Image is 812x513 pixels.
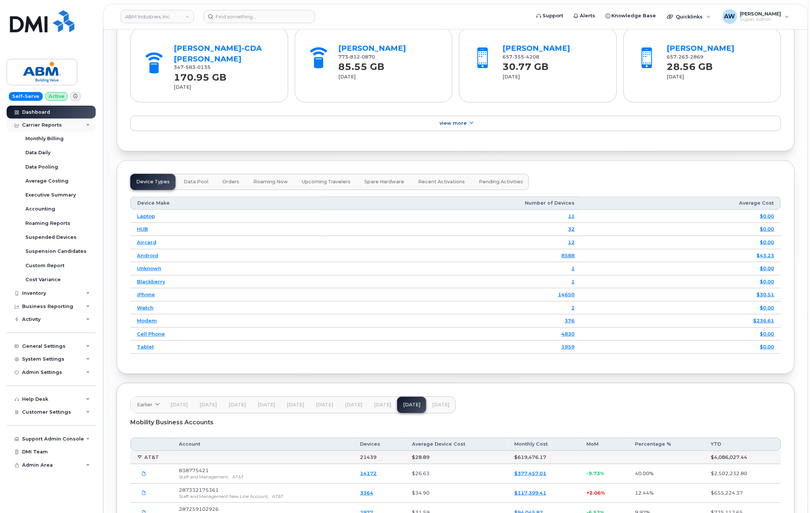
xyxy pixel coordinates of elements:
span: 812 [348,54,360,60]
span: 773 [338,54,375,60]
th: Devices [354,438,405,451]
span: [PERSON_NAME] [740,11,781,17]
div: [DATE] [667,74,768,80]
span: [DATE] [287,402,304,408]
strong: 85.55 GB [338,57,384,72]
a: $43.23 [757,252,774,258]
th: Percentage % [629,438,705,451]
a: Cell Phone [137,331,165,337]
th: Monthly Cost [508,438,580,451]
a: Tablet [137,344,154,350]
span: [DATE] [345,402,362,408]
a: $377,457.01 [515,470,547,476]
td: $619,476.17 [508,451,580,464]
a: HUB [137,226,148,232]
a: $117,399.41 [515,490,547,496]
td: $4,086,027.44 [705,451,781,464]
td: $655,224.37 [705,484,781,503]
a: 4830 [562,331,575,337]
span: Quicklinks [676,14,703,20]
span: Spare Hardware [364,179,404,185]
a: Modem [137,318,157,323]
a: Android [137,252,158,258]
span: AT&T [232,474,244,480]
td: 21439 [354,451,405,464]
a: $0.00 [760,213,774,219]
td: $26.63 [405,464,508,484]
a: 1 [572,265,575,271]
td: 40.00% [629,464,705,484]
span: 2.06% [589,490,605,496]
div: Quicklinks [662,9,716,24]
a: $0.00 [760,239,774,245]
a: 8588 [562,252,575,258]
div: [DATE] [503,74,604,80]
span: [DATE] [170,402,188,408]
span: 657 [667,54,704,60]
span: [DATE] [374,402,391,408]
span: 4208 [525,54,540,60]
span: 0135 [196,64,211,70]
a: [PERSON_NAME]-CDA [PERSON_NAME] [174,44,262,63]
span: Recent Activations [418,179,465,185]
a: 376 [565,318,575,323]
a: 32 [568,226,575,232]
span: 287259102926 [179,506,219,512]
a: 12 [568,239,575,245]
a: Watch [137,305,153,311]
a: $0.00 [760,344,774,350]
span: Orders [222,179,239,185]
span: 263 [677,54,689,60]
a: Support [531,8,568,23]
span: 2869 [689,54,704,60]
span: 583 [184,64,196,70]
span: 657 [503,54,540,60]
span: Earlier [137,401,152,408]
th: Average Cost [582,197,781,210]
span: 0870 [360,54,375,60]
a: Unknown [137,265,161,271]
a: Blackberry [137,279,165,284]
div: Alyssa Wagner [717,9,794,24]
a: Laptop [137,213,155,219]
strong: 30.77 GB [503,57,549,72]
th: Number of Devices [321,197,582,210]
div: [DATE] [338,74,439,80]
span: Data Pool [184,179,208,185]
a: 2 [572,305,575,311]
span: [DATE] [432,402,449,408]
a: Earlier [131,397,165,413]
a: Knowledge Base [600,8,661,23]
span: Upcoming Travelers [302,179,350,185]
strong: 170.95 GB [174,68,227,83]
th: MoM [580,438,628,451]
span: + [586,490,589,496]
input: Find something... [204,10,315,23]
a: [PERSON_NAME] [338,44,406,53]
a: ABM.838775421_20250731_F.pdf [137,467,151,480]
span: Knowledge Base [612,12,656,20]
a: 14172 [360,470,377,476]
span: Staff and Management, [179,474,229,480]
a: View More [130,116,781,131]
th: Account [172,438,354,451]
a: $0.00 [760,265,774,271]
a: $0.00 [760,226,774,232]
strong: 28.56 GB [667,57,713,72]
span: Support [543,12,563,20]
th: YTD [705,438,781,451]
a: ABM.287332175361_20250731_F.pdf [137,487,151,499]
a: $0.00 [760,279,774,284]
a: $0.00 [760,305,774,311]
td: $2,502,232.80 [705,464,781,484]
span: AT&T [144,454,159,460]
span: 287332175361 [179,487,219,493]
span: [DATE] [200,402,217,408]
a: 1959 [562,344,575,350]
a: ABM Industries, Inc. [120,10,194,23]
span: 347 [174,64,211,70]
span: 838775421 [179,467,209,473]
div: Mobility Business Accounts [130,413,781,432]
a: [PERSON_NAME] [667,44,735,53]
span: 355 [513,54,525,60]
